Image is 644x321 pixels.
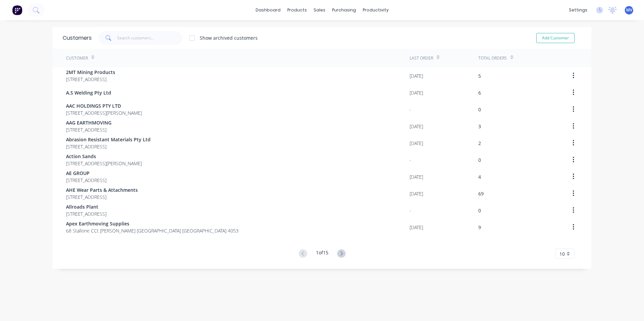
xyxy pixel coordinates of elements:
[410,106,411,113] div: -
[66,109,142,116] span: [STREET_ADDRESS][PERSON_NAME]
[410,173,423,180] div: [DATE]
[410,89,423,96] div: [DATE]
[66,220,238,227] span: Apex Earthmoving Supplies
[478,123,481,130] div: 3
[12,5,22,15] img: Factory
[66,210,106,217] span: [STREET_ADDRESS]
[63,34,92,42] div: Customers
[200,34,258,41] div: Show archived customers
[310,5,329,15] div: sales
[66,69,115,76] span: 2MT Mining Products
[66,143,151,150] span: [STREET_ADDRESS]
[478,140,481,147] div: 2
[410,156,411,164] div: -
[117,31,183,45] input: Search customers...
[66,89,111,96] span: A.S Welding Pty Ltd
[66,170,106,177] span: AE GROUP
[626,7,632,13] span: MV
[329,5,359,15] div: purchasing
[410,123,423,130] div: [DATE]
[410,55,433,61] div: Last Order
[359,5,392,15] div: productivity
[410,72,423,79] div: [DATE]
[478,190,484,197] div: 69
[66,102,142,109] span: AAC HOLDINGS PTY LTD
[478,55,507,61] div: Total Orders
[66,153,142,160] span: Action Sands
[478,207,481,214] div: 0
[410,207,411,214] div: -
[66,193,138,201] span: [STREET_ADDRESS]
[66,203,106,210] span: Allroads Plant
[410,224,423,231] div: [DATE]
[478,72,481,79] div: 5
[66,186,138,193] span: AHE Wear Parts & Attachments
[66,126,111,133] span: [STREET_ADDRESS]
[478,224,481,231] div: 9
[478,156,481,164] div: 0
[66,76,115,83] span: [STREET_ADDRESS]
[66,177,106,184] span: [STREET_ADDRESS]
[410,140,423,147] div: [DATE]
[66,227,238,234] span: 68 Stallone CCt [PERSON_NAME] [GEOGRAPHIC_DATA] [GEOGRAPHIC_DATA] 4053
[66,160,142,167] span: [STREET_ADDRESS][PERSON_NAME]
[478,89,481,96] div: 6
[478,106,481,113] div: 0
[66,119,111,126] span: AAG EARTHMOVING
[252,5,284,15] a: dashboard
[559,250,565,257] span: 10
[410,190,423,197] div: [DATE]
[536,33,575,43] button: Add Customer
[66,136,151,143] span: Abrasion Resistant Materials Pty Ltd
[566,5,591,15] div: settings
[66,55,88,61] div: Customer
[478,173,481,180] div: 4
[284,5,310,15] div: products
[316,249,328,259] div: 1 of 15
